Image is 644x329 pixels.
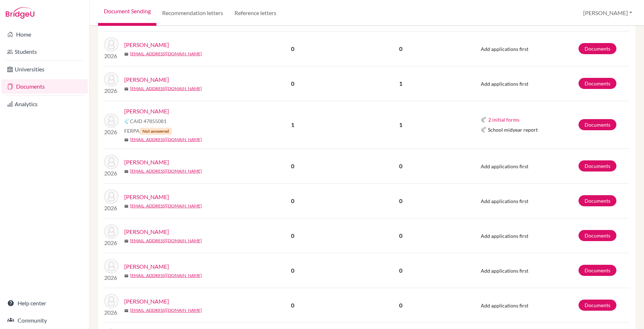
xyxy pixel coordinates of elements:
span: Add applications first [481,198,528,204]
a: [PERSON_NAME] [124,107,169,116]
b: 0 [291,232,294,239]
span: School midyear report [488,126,538,133]
p: 2026 [104,86,118,95]
img: Mardin, Tolga [104,259,118,273]
span: Add applications first [481,81,528,87]
img: Common App logo [481,117,486,123]
p: 2026 [104,52,118,60]
img: Katz, Harper [104,189,118,204]
a: Community [1,313,88,328]
p: 2026 [104,204,118,212]
span: mail [124,138,129,142]
span: Add applications first [481,163,528,169]
a: Documents [578,43,616,54]
img: Harandi, Teymour [104,72,118,86]
p: 0 [339,301,463,310]
a: Universities [1,62,88,76]
a: Documents [578,160,616,171]
a: [EMAIL_ADDRESS][DOMAIN_NAME] [130,203,202,209]
img: Hill, Thomas [104,113,118,128]
a: Documents [578,119,616,130]
p: 0 [339,231,463,240]
a: [EMAIL_ADDRESS][DOMAIN_NAME] [130,238,202,244]
b: 0 [291,302,294,309]
button: [PERSON_NAME] [580,6,635,20]
a: [PERSON_NAME] [124,75,169,84]
img: Martin, Theo [104,294,118,308]
b: 0 [291,197,294,204]
img: Common App logo [124,118,130,124]
a: [PERSON_NAME] [124,227,169,236]
a: [PERSON_NAME] [124,158,169,166]
span: mail [124,239,129,243]
p: 2026 [104,239,118,247]
a: [EMAIL_ADDRESS][DOMAIN_NAME] [130,85,202,92]
p: 0 [339,162,463,170]
span: mail [124,169,129,174]
a: Students [1,44,88,59]
a: [EMAIL_ADDRESS][DOMAIN_NAME] [130,272,202,279]
p: 2026 [104,308,118,317]
img: Bridge-U [6,7,34,19]
a: [EMAIL_ADDRESS][DOMAIN_NAME] [130,51,202,57]
a: [PERSON_NAME] [124,297,169,306]
p: 1 [339,79,463,88]
a: Documents [578,300,616,311]
span: mail [124,87,129,91]
span: Add applications first [481,268,528,274]
b: 0 [291,163,294,169]
p: 1 [339,121,463,129]
span: Add applications first [481,233,528,239]
span: mail [124,52,129,56]
span: FERPA [124,127,172,135]
button: 2 initial forms [488,116,520,124]
img: Gurdjian, Gabriel [104,37,118,52]
a: [EMAIL_ADDRESS][DOMAIN_NAME] [130,136,202,143]
a: Analytics [1,97,88,111]
p: 0 [339,197,463,205]
p: 2026 [104,169,118,178]
p: 2026 [104,273,118,282]
span: mail [124,309,129,313]
p: 2026 [104,128,118,136]
img: Joseph, Zachary [104,155,118,169]
img: Common App logo [481,127,486,133]
b: 0 [291,45,294,52]
a: [PERSON_NAME] [124,41,169,49]
span: mail [124,274,129,278]
a: Documents [578,78,616,89]
a: Documents [578,195,616,206]
img: Kirchner, Felix [104,224,118,239]
span: CAID 47855081 [130,117,166,125]
span: Add applications first [481,302,528,309]
span: Add applications first [481,46,528,52]
a: [PERSON_NAME] [124,193,169,201]
a: [EMAIL_ADDRESS][DOMAIN_NAME] [130,307,202,314]
a: Documents [1,79,88,94]
span: Not answered [140,128,172,135]
span: mail [124,204,129,208]
p: 0 [339,44,463,53]
b: 1 [291,121,294,128]
b: 0 [291,267,294,274]
a: Home [1,27,88,42]
a: Documents [578,265,616,276]
a: Documents [578,230,616,241]
p: 0 [339,266,463,275]
a: [EMAIL_ADDRESS][DOMAIN_NAME] [130,168,202,174]
a: [PERSON_NAME] [124,262,169,271]
b: 0 [291,80,294,87]
a: Help center [1,296,88,310]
